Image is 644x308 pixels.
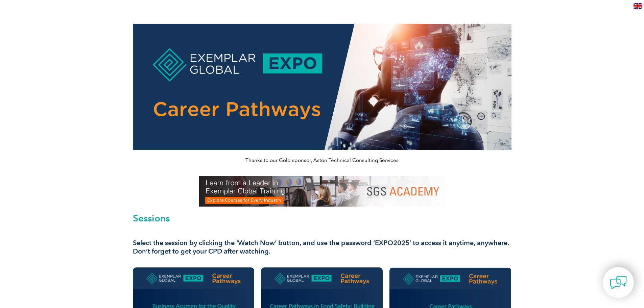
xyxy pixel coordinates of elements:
h2: Sessions [133,213,511,223]
img: contact-chat.png [610,274,627,291]
img: en [634,3,642,9]
p: Thanks to our Gold sponsor, Aston Technical Consulting Services [133,157,511,164]
img: career pathways [133,24,511,150]
h3: Select the session by clicking the ‘Watch Now’ button, and use the password ‘EXPO2025’ to access ... [133,239,511,256]
img: SGS [199,176,445,207]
